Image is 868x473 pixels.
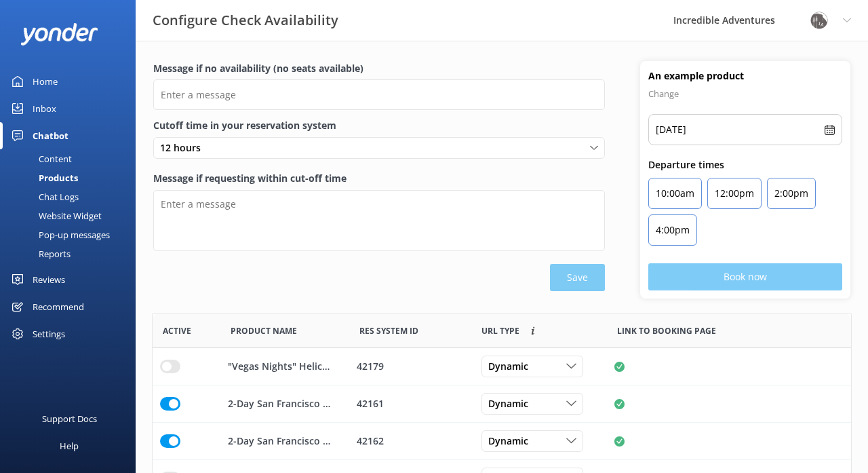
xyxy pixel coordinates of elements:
[153,385,851,423] div: row
[33,122,68,149] div: Chatbot
[153,171,605,186] label: Message if requesting within cut-off time
[656,185,694,202] p: 10:00am
[42,405,97,432] div: Support Docs
[33,266,65,293] div: Reviews
[648,86,842,102] p: Change
[33,68,58,95] div: Home
[8,206,136,225] a: Website Widget
[656,222,690,238] p: 4:00pm
[33,293,84,320] div: Recommend
[231,324,297,337] span: Product Name
[8,149,72,168] div: Content
[648,69,842,83] h4: An example product
[160,140,209,155] span: 12 hours
[153,61,605,76] label: Message if no availability (no seats available)
[153,348,851,385] div: row
[8,244,71,263] div: Reports
[153,118,605,133] label: Cutoff time in your reservation system
[648,157,842,172] p: Departure times
[359,324,418,337] span: Res System ID
[153,423,851,460] div: row
[228,359,334,374] p: "Vegas Nights" Helicopter Flight
[357,434,464,449] div: 42162
[774,185,808,202] p: 2:00pm
[228,396,334,411] p: 2-Day San Francisco City Tour & Alcatraz DAY Tour
[20,23,98,45] img: yonder-white-logo.png
[357,359,464,374] div: 42179
[809,10,829,31] img: 834-1758036015.png
[8,149,136,168] a: Content
[8,168,78,187] div: Products
[8,244,136,263] a: Reports
[8,187,136,206] a: Chat Logs
[60,432,79,459] div: Help
[8,225,136,244] a: Pop-up messages
[153,79,605,110] input: Enter a message
[153,10,338,31] h3: Configure Check Availability
[488,396,536,411] span: Dynamic
[488,359,536,374] span: Dynamic
[33,320,65,347] div: Settings
[33,95,56,122] div: Inbox
[715,185,754,202] p: 12:00pm
[488,434,536,449] span: Dynamic
[617,324,716,337] span: Link to booking page
[8,206,102,225] div: Website Widget
[228,434,334,449] p: 2-Day San Francisco City Tour & Alcatraz NIGHT Tour
[656,121,686,138] p: [DATE]
[8,187,79,206] div: Chat Logs
[357,396,464,411] div: 42161
[163,324,191,337] span: Active
[481,324,519,337] span: Link to booking page
[8,225,110,244] div: Pop-up messages
[8,168,136,187] a: Products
